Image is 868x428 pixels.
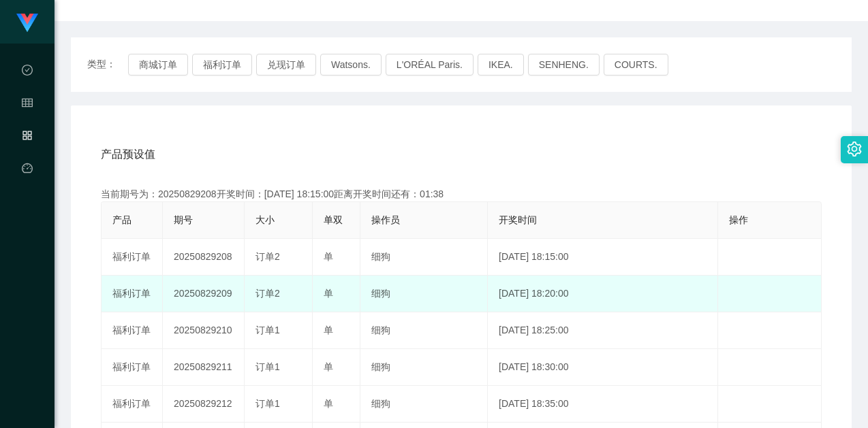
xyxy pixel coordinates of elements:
[360,239,488,276] td: 细狗
[371,214,400,225] span: 操作员
[255,214,275,225] span: 大小
[255,325,280,335] span: 订单1
[324,288,333,299] span: 单
[112,214,131,225] span: 产品
[488,386,718,423] td: [DATE] 18:35:00
[163,239,245,276] td: 20250829208
[488,239,718,276] td: [DATE] 18:15:00
[324,325,333,335] span: 单
[847,142,862,157] i: 图标: setting
[360,386,488,423] td: 细狗
[386,54,474,76] button: L'ORÉAL Paris.
[22,124,33,151] i: 图标: appstore-o
[16,14,38,33] img: logo.9652507e.png
[163,312,245,349] td: 20250829210
[320,54,382,76] button: Watsons.
[488,349,718,386] td: [DATE] 18:30:00
[22,59,33,86] i: 图标: check-circle-o
[163,386,245,423] td: 20250829212
[488,276,718,312] td: [DATE] 18:20:00
[255,288,280,299] span: 订单2
[174,214,193,225] span: 期号
[22,131,33,252] span: 产品管理
[87,54,128,76] span: 类型：
[22,65,33,186] span: 数据中心
[22,98,33,219] span: 会员管理
[101,146,155,163] span: 产品预设值
[101,187,822,201] div: 当前期号为：20250829208开奖时间：[DATE] 18:15:00距离开奖时间还有：01:38
[102,386,163,423] td: 福利订单
[22,91,33,118] i: 图标: table
[102,312,163,349] td: 福利订单
[192,54,252,76] button: 福利订单
[255,361,280,372] span: 订单1
[324,251,333,262] span: 单
[324,361,333,372] span: 单
[324,398,333,409] span: 单
[163,276,245,312] td: 20250829209
[102,239,163,276] td: 福利订单
[488,312,718,349] td: [DATE] 18:25:00
[163,349,245,386] td: 20250829211
[102,276,163,312] td: 福利订单
[528,54,600,76] button: SENHENG.
[255,251,280,262] span: 订单2
[324,214,343,225] span: 单双
[102,349,163,386] td: 福利订单
[256,54,316,76] button: 兑现订单
[255,398,280,409] span: 订单1
[729,214,748,225] span: 操作
[360,349,488,386] td: 细狗
[360,276,488,312] td: 细狗
[499,214,537,225] span: 开奖时间
[22,155,33,293] a: 图标: dashboard平台首页
[360,312,488,349] td: 细狗
[604,54,668,76] button: COURTS.
[478,54,524,76] button: IKEA.
[128,54,188,76] button: 商城订单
